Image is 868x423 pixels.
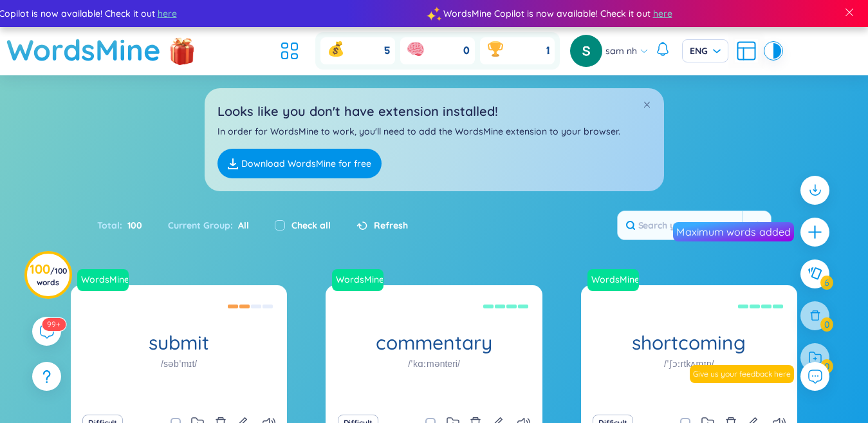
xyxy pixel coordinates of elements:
[76,273,130,286] a: WordsMine
[690,44,721,57] span: ENG
[374,218,408,232] span: Refresh
[217,124,651,138] p: In order for WordsMine to work, you'll need to add the WordsMine extension to your browser.
[217,101,651,121] h2: Looks like you don't have extension installed!
[291,218,331,232] label: Check all
[618,211,743,240] input: Search your word
[645,6,665,21] span: here
[97,212,155,239] div: Total :
[77,269,134,291] a: WordsMine
[570,35,605,67] a: avatar
[332,269,389,291] a: WordsMine
[169,32,195,71] img: flashSalesIcon.a7f4f837.png
[150,6,169,21] span: here
[161,357,197,371] h1: /səbˈmɪt/
[586,273,640,286] a: WordsMine
[30,264,67,287] h3: 100
[463,44,470,58] span: 0
[408,357,460,371] h1: /ˈkɑːmənteri/
[42,318,66,331] sup: 591
[587,269,644,291] a: WordsMine
[807,224,823,240] span: plus
[605,44,637,58] span: sam nh
[570,35,602,67] img: avatar
[155,212,262,239] div: Current Group :
[384,44,390,58] span: 5
[326,332,542,355] h1: commentary
[664,357,714,371] h1: /ˈʃɔːrtkʌmɪŋ/
[217,149,382,178] a: Download WordsMine for free
[581,332,797,355] h1: shortcoming
[233,220,249,231] span: All
[546,44,549,58] span: 1
[37,266,67,287] span: / 100 words
[6,27,161,73] a: WordsMine
[71,332,287,355] h1: submit
[331,273,385,286] a: WordsMine
[122,218,142,232] span: 100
